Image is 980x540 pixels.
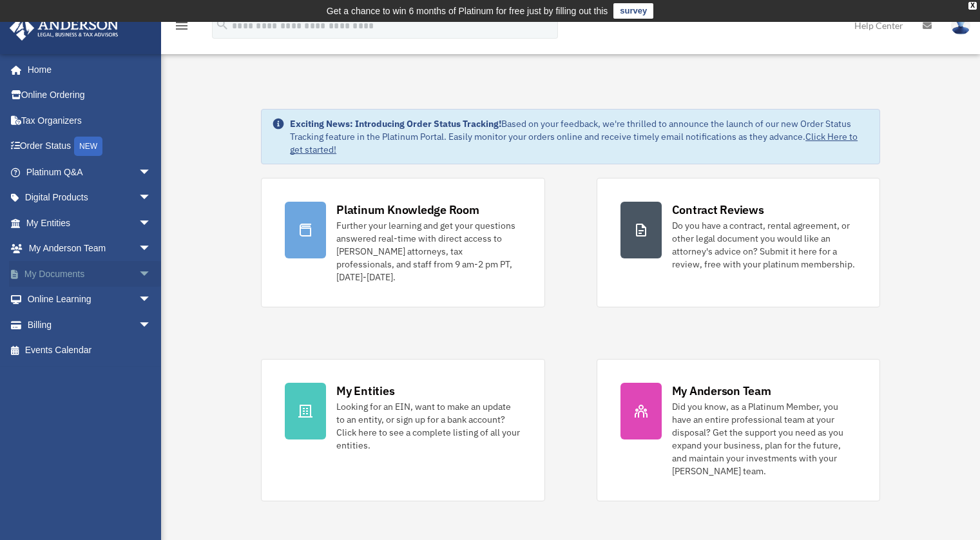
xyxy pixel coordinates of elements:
div: Further your learning and get your questions answered real-time with direct access to [PERSON_NAM... [336,219,521,284]
a: My Anderson Team Did you know, as a Platinum Member, you have an entire professional team at your... [597,359,880,501]
a: My Entitiesarrow_drop_down [9,210,171,236]
div: My Anderson Team [672,383,771,399]
a: My Anderson Teamarrow_drop_down [9,236,171,262]
span: arrow_drop_down [139,261,164,287]
a: Platinum Q&Aarrow_drop_down [9,159,171,185]
span: arrow_drop_down [139,236,164,262]
div: Get a chance to win 6 months of Platinum for free just by filling out this [327,3,608,19]
strong: Exciting News: Introducing Order Status Tracking! [290,118,501,130]
span: arrow_drop_down [139,312,164,338]
a: My Documentsarrow_drop_down [9,261,171,287]
span: arrow_drop_down [139,287,164,313]
a: Click Here to get started! [290,131,858,155]
a: Events Calendar [9,338,171,363]
img: Anderson Advisors Platinum Portal [6,15,122,41]
div: close [968,2,977,10]
i: search [215,17,229,32]
a: Online Ordering [9,82,171,108]
a: Contract Reviews Do you have a contract, rental agreement, or other legal document you would like... [597,178,880,307]
span: arrow_drop_down [139,185,164,211]
span: arrow_drop_down [139,210,164,236]
a: Order StatusNEW [9,133,171,160]
div: Contract Reviews [672,202,764,218]
div: Did you know, as a Platinum Member, you have an entire professional team at your disposal? Get th... [672,400,856,477]
a: Online Learningarrow_drop_down [9,287,171,313]
div: Looking for an EIN, want to make an update to an entity, or sign up for a bank account? Click her... [336,400,521,452]
a: Platinum Knowledge Room Further your learning and get your questions answered real-time with dire... [261,178,544,307]
div: My Entities [336,383,394,399]
a: Tax Organizers [9,108,171,133]
a: My Entities Looking for an EIN, want to make an update to an entity, or sign up for a bank accoun... [261,359,544,501]
img: User Pic [951,16,970,35]
i: menu [174,18,189,34]
div: Do you have a contract, rental agreement, or other legal document you would like an attorney's ad... [672,219,856,271]
div: Based on your feedback, we're thrilled to announce the launch of our new Order Status Tracking fe... [290,117,869,156]
a: menu [174,23,189,34]
a: Digital Productsarrow_drop_down [9,185,171,211]
a: Billingarrow_drop_down [9,312,171,338]
a: survey [613,3,653,19]
div: Platinum Knowledge Room [336,202,479,218]
span: arrow_drop_down [139,159,164,186]
a: Home [9,57,164,82]
div: NEW [74,137,102,156]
